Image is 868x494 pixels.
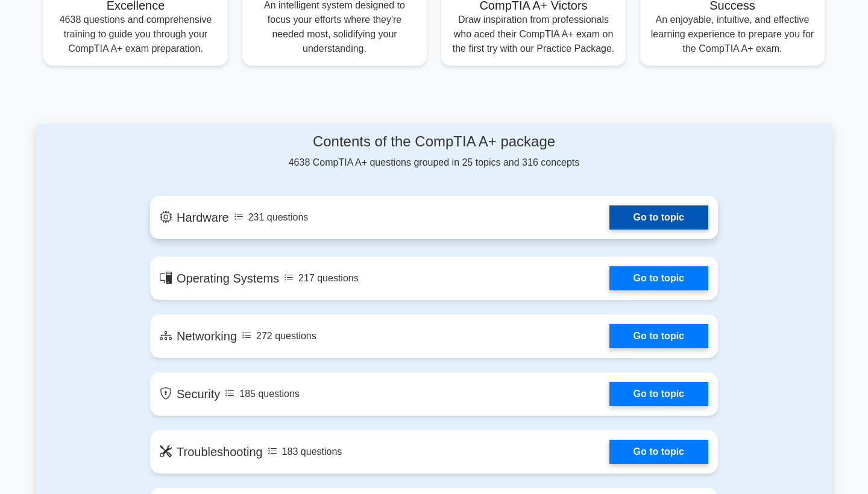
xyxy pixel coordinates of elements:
[650,13,815,56] p: An enjoyable, intuitive, and effective learning experience to prepare you for the CompTIA A+ exam.
[451,13,616,56] p: Draw inspiration from professionals who aced their CompTIA A+ exam on the first try with our Prac...
[609,440,708,464] a: Go to topic
[609,324,708,348] a: Go to topic
[609,205,708,230] a: Go to topic
[53,13,218,56] p: 4638 questions and comprehensive training to guide you through your CompTIA A+ exam preparation.
[609,382,708,406] a: Go to topic
[150,133,718,151] h4: Contents of the CompTIA A+ package
[609,266,708,290] a: Go to topic
[150,133,718,170] div: 4638 CompTIA A+ questions grouped in 25 topics and 316 concepts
